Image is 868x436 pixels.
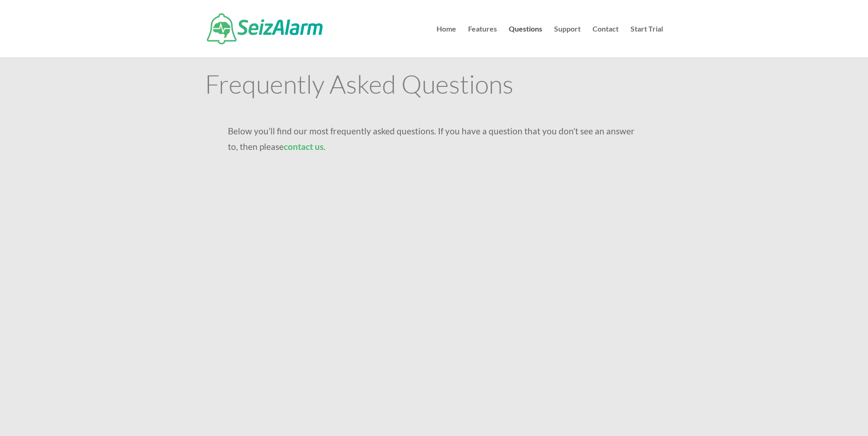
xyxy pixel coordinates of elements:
[205,71,663,101] h1: Frequently Asked Questions
[228,123,640,154] p: Below you’ll find our most frequently asked questions. If you have a question that you don’t see ...
[554,26,581,58] a: Support
[787,400,858,426] iframe: Help widget launcher
[437,26,456,58] a: Home
[509,26,542,58] a: Questions
[593,26,619,58] a: Contact
[468,26,497,58] a: Features
[284,141,323,152] a: contact us
[207,13,323,44] img: SeizAlarm
[631,26,663,58] a: Start Trial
